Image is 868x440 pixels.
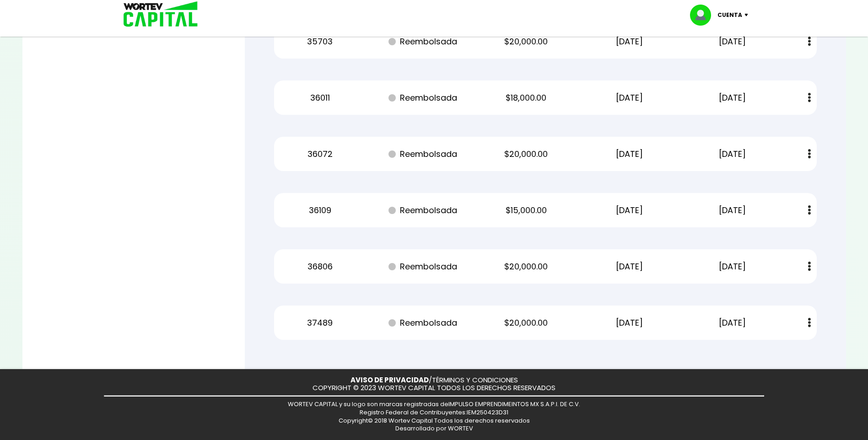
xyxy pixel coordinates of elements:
[276,147,363,161] p: 36072
[483,91,570,105] p: $18,000.00
[339,416,530,425] span: Copyright© 2018 Wortev Capital Todos los derechos reservados
[689,204,776,217] p: [DATE]
[483,147,570,161] p: $20,000.00
[380,316,467,330] p: Reembolsada
[350,376,518,384] p: /
[483,316,570,330] p: $20,000.00
[360,408,508,417] span: Registro Federal de Contribuyentes: IEM250423D31
[288,400,580,408] span: WORTEV CAPITAL y su logo son marcas registradas de IMPULSO EMPRENDIMEINTOS MX S.A.P.I. DE C.V.
[380,91,467,105] p: Reembolsada
[689,147,776,161] p: [DATE]
[742,14,755,16] img: icon-down
[432,375,518,385] a: TÉRMINOS Y CONDICIONES
[483,204,570,217] p: $15,000.00
[689,260,776,274] p: [DATE]
[380,204,467,217] p: Reembolsada
[350,375,429,385] a: AVISO DE PRIVACIDAD
[586,147,673,161] p: [DATE]
[586,204,673,217] p: [DATE]
[395,424,473,433] span: Desarrollado por WORTEV
[276,260,363,274] p: 36806
[380,260,467,274] p: Reembolsada
[586,91,673,105] p: [DATE]
[586,35,673,48] p: [DATE]
[276,204,363,217] p: 36109
[690,5,717,26] img: profile-image
[586,316,673,330] p: [DATE]
[689,35,776,48] p: [DATE]
[483,35,570,48] p: $20,000.00
[276,316,363,330] p: 37489
[380,35,467,48] p: Reembolsada
[313,384,555,392] p: COPYRIGHT © 2023 WORTEV CAPITAL TODOS LOS DERECHOS RESERVADOS
[689,316,776,330] p: [DATE]
[276,91,363,105] p: 36011
[380,147,467,161] p: Reembolsada
[483,260,570,274] p: $20,000.00
[689,91,776,105] p: [DATE]
[586,260,673,274] p: [DATE]
[276,35,363,48] p: 35703
[717,8,742,22] p: Cuenta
